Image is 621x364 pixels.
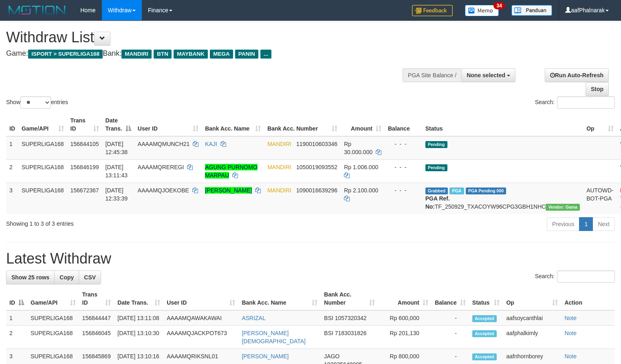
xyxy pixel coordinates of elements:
[134,113,202,136] th: User ID: activate to sort column ascending
[67,113,102,136] th: Trans ID: activate to sort column ascending
[163,326,238,349] td: AAAAMQJACKPOT673
[557,270,615,283] input: Search:
[545,68,609,82] a: Run Auto-Refresh
[138,187,189,194] span: AAAAMQJOEKOBE
[267,164,291,170] span: MANDIRI
[425,187,448,194] span: Grabbed
[235,50,258,59] span: PANIN
[425,141,447,148] span: Pending
[467,72,505,78] span: None selected
[6,4,68,16] img: MOTION_logo.png
[466,187,506,194] span: PGA Pending
[564,330,577,336] a: Note
[174,50,208,59] span: MAYBANK
[388,163,419,171] div: - - -
[138,164,184,170] span: AAAAMQREREGI
[6,287,27,310] th: ID: activate to sort column descending
[84,274,96,281] span: CSV
[583,183,617,214] td: AUTOWD-BOT-PGA
[242,315,265,321] a: ASRIZAL
[114,287,163,310] th: Date Trans.: activate to sort column ascending
[503,326,561,349] td: aafphalkimly
[27,310,79,326] td: SUPERLIGA168
[6,136,18,160] td: 1
[79,326,115,349] td: 156846045
[70,164,99,170] span: 156846199
[59,274,74,281] span: Copy
[493,2,504,9] span: 34
[449,187,464,194] span: Marked by aafsengchandara
[70,187,99,194] span: 156672367
[6,159,18,183] td: 2
[114,326,163,349] td: [DATE] 13:10:30
[503,310,561,326] td: aafsoycanthlai
[296,164,337,170] span: Copy 1050019093552 to clipboard
[586,82,609,96] a: Stop
[205,164,257,179] a: AGUNG PURNOMO MARPAU
[6,29,406,46] h1: Withdraw List
[344,141,372,155] span: Rp 30.000.000
[503,287,561,310] th: Op: activate to sort column ascending
[6,183,18,214] td: 3
[378,287,432,310] th: Amount: activate to sort column ascending
[388,186,419,194] div: - - -
[469,287,503,310] th: Status: activate to sort column ascending
[79,310,115,326] td: 156844447
[432,326,469,349] td: -
[592,217,615,231] a: Next
[267,187,291,194] span: MANDIRI
[412,5,453,16] img: Feedback.jpg
[403,68,461,82] div: PGA Site Balance /
[242,353,288,360] a: [PERSON_NAME]
[163,287,238,310] th: User ID: activate to sort column ascending
[388,140,419,148] div: - - -
[18,136,67,160] td: SUPERLIGA168
[583,113,617,136] th: Op: activate to sort column ascending
[205,141,217,147] a: KAJI
[321,287,378,310] th: Bank Acc. Number: activate to sort column ascending
[6,50,406,58] h4: Game: Bank:
[335,330,367,336] span: Copy 7183031826 to clipboard
[461,68,515,82] button: None selected
[579,217,593,231] a: 1
[6,216,253,228] div: Showing 1 to 3 of 3 entries
[324,330,333,336] span: BSI
[102,113,134,136] th: Date Trans.: activate to sort column descending
[472,315,497,322] span: Accepted
[511,5,552,16] img: panduan.png
[341,113,385,136] th: Amount: activate to sort column ascending
[547,217,579,231] a: Previous
[163,310,238,326] td: AAAAMQAWAKAWAI
[11,274,49,281] span: Show 25 rows
[20,96,51,109] select: Showentries
[324,315,333,321] span: BSI
[18,113,67,136] th: Game/API: activate to sort column ascending
[425,164,447,171] span: Pending
[264,113,341,136] th: Bank Acc. Number: activate to sort column ascending
[6,326,27,349] td: 2
[557,96,615,109] input: Search:
[28,50,103,59] span: ISPORT > SUPERLIGA168
[267,141,291,147] span: MANDIRI
[378,310,432,326] td: Rp 600,000
[18,183,67,214] td: SUPERLIGA168
[472,353,497,360] span: Accepted
[106,141,128,155] span: [DATE] 12:45:38
[27,326,79,349] td: SUPERLIGA168
[6,96,68,109] label: Show entries
[535,270,615,283] label: Search:
[260,50,271,59] span: ...
[6,251,615,267] h1: Latest Withdraw
[79,270,101,284] a: CSV
[425,195,450,210] b: PGA Ref. No:
[465,5,499,16] img: Button%20Memo.svg
[561,287,615,310] th: Action
[154,50,172,59] span: BTN
[432,287,469,310] th: Balance: activate to sort column ascending
[335,315,367,321] span: Copy 1057320342 to clipboard
[242,330,306,344] a: [PERSON_NAME][DEMOGRAPHIC_DATA]
[238,287,321,310] th: Bank Acc. Name: activate to sort column ascending
[205,187,252,194] a: [PERSON_NAME]
[27,287,79,310] th: Game/API: activate to sort column ascending
[106,187,128,202] span: [DATE] 12:33:39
